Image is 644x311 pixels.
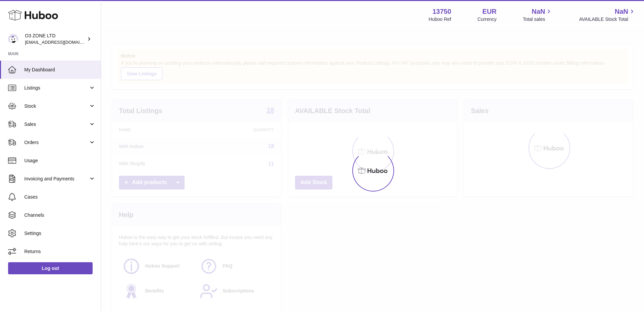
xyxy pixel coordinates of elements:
strong: EUR [482,7,496,16]
img: hello@o3zoneltd.co.uk [8,34,18,44]
div: Currency [478,16,497,23]
div: O3 ZONE LTD [25,33,86,45]
span: My Dashboard [24,67,96,73]
div: Huboo Ref [429,16,451,23]
span: Settings [24,230,96,237]
strong: 13750 [432,7,451,16]
span: Cases [24,194,96,200]
span: Sales [24,121,89,128]
span: Returns [24,248,96,255]
span: Orders [24,139,89,146]
span: Total sales [523,16,553,23]
span: NaN [615,7,628,16]
span: Channels [24,212,96,218]
a: NaN AVAILABLE Stock Total [579,7,636,23]
span: Stock [24,103,89,109]
a: NaN Total sales [523,7,553,23]
span: AVAILABLE Stock Total [579,16,636,23]
span: Listings [24,85,89,91]
span: [EMAIL_ADDRESS][DOMAIN_NAME] [25,39,99,45]
span: NaN [532,7,545,16]
span: Usage [24,158,96,164]
span: Invoicing and Payments [24,176,89,182]
a: Log out [8,262,93,274]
